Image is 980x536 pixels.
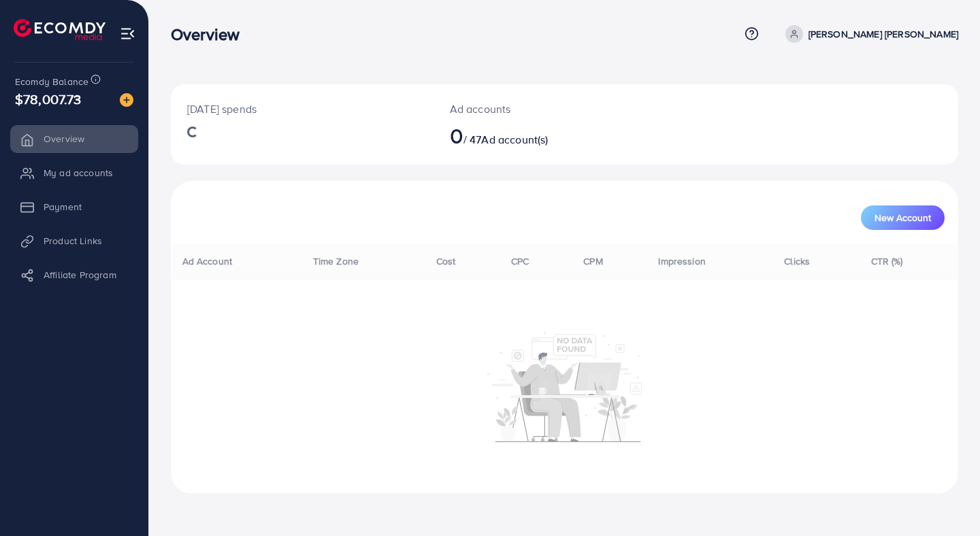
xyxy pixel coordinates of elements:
[450,120,463,151] span: 0
[808,26,958,42] p: [PERSON_NAME] [PERSON_NAME]
[14,19,105,40] img: logo
[171,24,250,44] h3: Overview
[481,132,548,147] span: Ad account(s)
[780,25,958,43] a: [PERSON_NAME] [PERSON_NAME]
[861,205,945,230] button: New Account
[15,89,82,109] span: $78,007.73
[120,93,133,107] img: image
[187,101,417,117] p: [DATE] spends
[120,26,135,41] img: menu
[450,101,614,117] p: Ad accounts
[15,75,88,88] span: Ecomdy Balance
[875,213,931,222] span: New Account
[450,122,614,148] h2: / 47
